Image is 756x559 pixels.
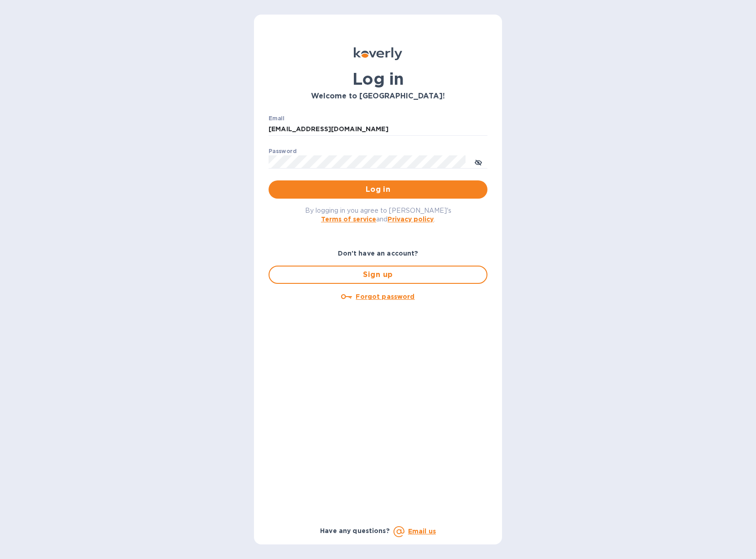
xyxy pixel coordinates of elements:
button: Sign up [269,266,487,284]
a: Email us [408,528,436,535]
h1: Log in [269,69,487,88]
b: Have any questions? [320,527,390,534]
a: Terms of service [321,215,376,223]
span: Sign up [277,269,479,280]
button: toggle password visibility [469,153,487,171]
b: Don't have an account? [338,250,419,257]
input: Enter email address [269,123,487,136]
img: Koverly [354,47,402,60]
h3: Welcome to [GEOGRAPHIC_DATA]! [269,92,487,101]
u: Forgot password [356,293,414,300]
span: Log in [276,184,480,195]
button: Log in [269,180,487,199]
label: Password [269,149,296,154]
label: Email [269,116,285,121]
a: Privacy policy [388,215,434,223]
span: By logging in you agree to [PERSON_NAME]'s and . [305,207,451,223]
